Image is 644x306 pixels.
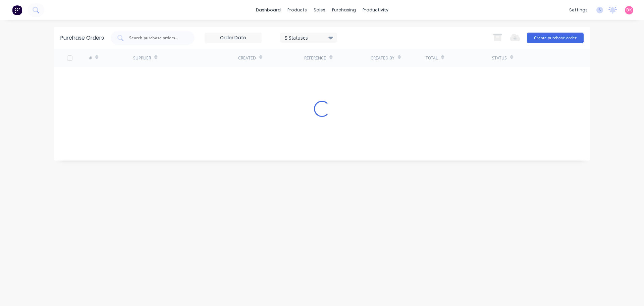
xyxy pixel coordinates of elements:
[359,5,392,15] div: productivity
[253,5,284,15] a: dashboard
[238,55,256,61] div: Created
[205,33,261,43] input: Order Date
[133,55,151,61] div: Supplier
[527,33,584,43] button: Create purchase order
[285,34,333,41] div: 5 Statuses
[128,35,184,41] input: Search purchase orders...
[60,34,104,42] div: Purchase Orders
[426,55,438,61] div: Total
[492,55,507,61] div: Status
[89,55,92,61] div: #
[566,5,591,15] div: settings
[371,55,394,61] div: Created By
[304,55,326,61] div: Reference
[329,5,359,15] div: purchasing
[12,5,22,15] img: Factory
[310,5,329,15] div: sales
[626,7,632,13] span: DK
[284,5,310,15] div: products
